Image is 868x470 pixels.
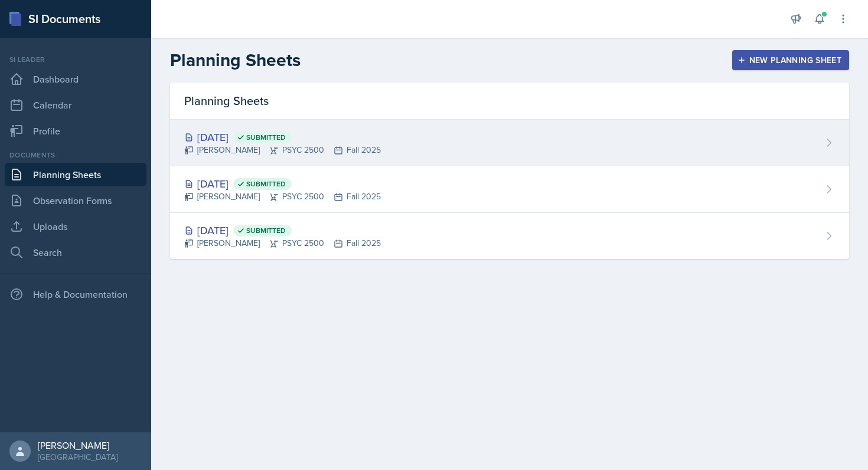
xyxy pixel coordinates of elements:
[740,55,841,65] div: New Planning Sheet
[184,190,381,203] div: [PERSON_NAME] PSYC 2500 Fall 2025
[184,129,381,145] div: [DATE]
[5,282,146,306] div: Help & Documentation
[5,189,146,212] a: Observation Forms
[184,176,381,192] div: [DATE]
[184,222,381,238] div: [DATE]
[170,166,849,213] a: [DATE] Submitted [PERSON_NAME]PSYC 2500Fall 2025
[38,451,118,463] div: [GEOGRAPHIC_DATA]
[5,93,146,117] a: Calendar
[732,50,849,70] button: New Planning Sheet
[5,150,146,160] div: Documents
[246,133,286,142] span: Submitted
[5,67,146,91] a: Dashboard
[246,179,286,189] span: Submitted
[170,50,301,71] h2: Planning Sheets
[184,237,381,249] div: [PERSON_NAME] PSYC 2500 Fall 2025
[184,144,381,156] div: [PERSON_NAME] PSYC 2500 Fall 2025
[5,215,146,238] a: Uploads
[5,241,146,264] a: Search
[5,163,146,186] a: Planning Sheets
[246,226,286,235] span: Submitted
[5,119,146,143] a: Profile
[38,439,118,451] div: [PERSON_NAME]
[170,213,849,259] a: [DATE] Submitted [PERSON_NAME]PSYC 2500Fall 2025
[170,120,849,166] a: [DATE] Submitted [PERSON_NAME]PSYC 2500Fall 2025
[170,83,849,120] div: Planning Sheets
[5,54,146,65] div: Si leader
